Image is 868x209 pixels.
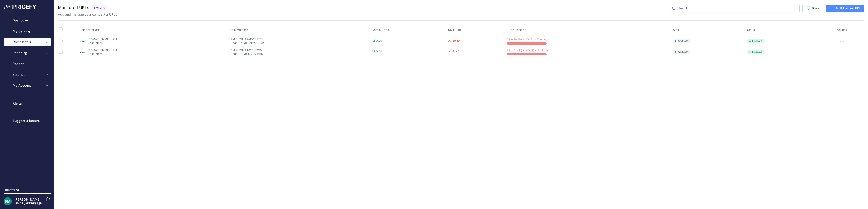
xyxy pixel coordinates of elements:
[4,188,19,192] div: Pricefy v1.7.2
[507,38,549,41] span: A$ + 29.89 ( + 100 %) - You Lose
[231,48,303,52] p: SKU: LZ1MTINSTKITV1M
[673,28,680,31] span: Stock
[91,5,108,10] span: 874 Urls
[507,28,526,32] span: Price Position
[4,49,51,57] button: Repricing
[4,16,51,183] nav: Sidebar
[13,62,42,66] span: Reports
[231,52,303,56] p: Code: LZ1MTINSTKITV1M
[372,28,389,32] span: Comp. Price
[747,28,756,31] span: Status
[88,38,117,41] a: [DOMAIN_NAME][URL]
[673,39,691,43] span: No Data
[826,5,864,12] a: Add Monitored URL
[13,72,42,77] span: Settings
[13,40,42,44] span: Competitors
[4,16,51,24] a: Dashboard
[372,39,382,42] span: A$ 0.00
[4,117,51,125] a: Suggest a feature
[4,27,51,35] a: My Catalog
[4,60,51,68] button: Reports
[448,50,459,53] span: A$ 51.49
[14,202,62,205] a: [EMAIL_ADDRESS][DOMAIN_NAME]
[231,38,303,41] p: SKU: LZ1MTRAPV318T04
[507,28,527,32] button: Price Position
[448,28,462,32] button: My Price
[80,28,100,31] span: Competitor URL
[448,39,460,42] span: A$ 29.89
[13,83,42,88] span: My Account
[747,39,765,43] span: Enabled
[4,38,51,46] button: Competitors
[673,50,691,54] span: No Data
[4,81,51,90] button: My Account
[4,100,51,108] a: Alerts
[14,197,41,201] a: [PERSON_NAME]
[448,28,461,32] span: My Price
[802,5,823,12] button: Filters
[88,52,117,56] p: Code: None
[4,71,51,79] button: Settings
[13,51,42,55] span: Repricing
[88,48,117,52] a: [DOMAIN_NAME][URL]
[231,41,303,45] p: Code: LZ1MTRAPV318T04
[58,5,89,11] h2: Monitored URLs
[669,5,800,12] input: Search
[229,28,248,31] span: Prod. Matched
[58,12,117,17] p: Add and manage your competitor URLs
[88,41,117,45] p: Code: None
[837,28,847,31] span: Actions
[4,5,36,9] img: Pricefy Logo
[372,28,390,32] button: Comp. Price
[747,50,765,54] span: Enabled
[507,49,548,52] span: A$ + 51.49 ( + 100 %) - You Lose
[372,50,382,53] span: A$ 0.00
